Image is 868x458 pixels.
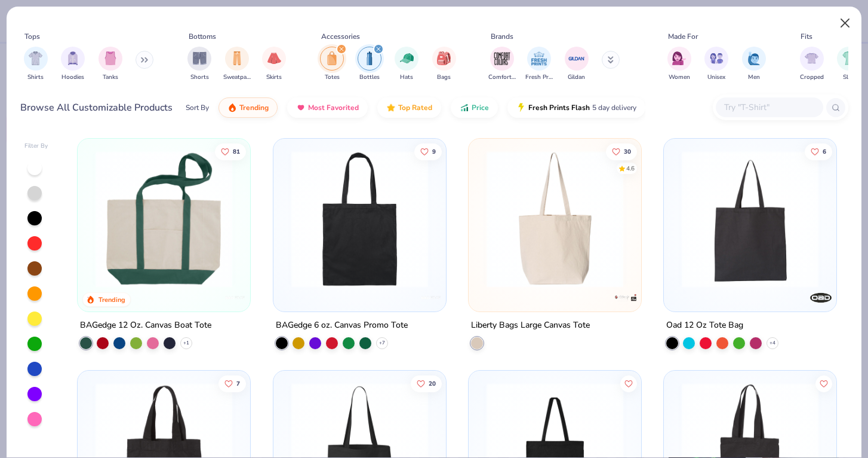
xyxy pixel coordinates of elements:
div: BAGedge 6 oz. Canvas Promo Tote [276,318,408,333]
img: Shirts Image [29,51,42,65]
button: filter button [667,47,691,82]
span: Fresh Prints [525,73,553,82]
button: Like [805,143,832,160]
img: 27b5c7c3-e969-429a-aedd-a97ddab816ce [285,151,434,288]
div: filter for Comfort Colors [488,47,516,82]
img: BAGedge logo [418,286,442,310]
button: filter button [187,47,211,82]
button: Like [815,375,832,392]
button: Close [834,12,857,35]
img: Fresh Prints Image [530,50,548,68]
span: + 4 [769,340,775,347]
button: filter button [395,47,418,82]
button: filter button [742,47,766,82]
button: filter button [358,47,381,82]
div: Bottoms [189,31,216,42]
button: filter button [320,47,344,82]
span: Price [472,103,489,112]
img: most_fav.gif [296,103,306,112]
span: Unisex [707,73,725,82]
div: filter for Bags [432,47,456,82]
div: filter for Women [667,47,691,82]
div: filter for Gildan [565,47,589,82]
span: 81 [233,148,240,154]
img: Comfort Colors Image [493,50,511,68]
button: Like [215,143,246,160]
button: Most Favorited [287,97,368,118]
div: Filter By [24,142,48,151]
button: filter button [223,47,251,82]
div: filter for Skirts [262,47,286,82]
div: filter for Tanks [99,47,122,82]
img: Hats Image [400,51,414,65]
div: Brands [491,31,513,42]
span: Comfort Colors [488,73,516,82]
img: Hoodies Image [66,51,79,65]
button: filter button [488,47,516,82]
img: Cropped Image [805,51,818,65]
img: Liberty Bags logo [614,286,638,310]
span: Men [748,73,760,82]
img: Gildan Image [568,50,586,68]
button: Like [414,143,441,160]
span: Bottles [359,73,380,82]
span: 20 [428,381,435,387]
img: 18a346f4-066a-4ba1-bd8c-7160f2b46754 [481,151,629,288]
span: Cropped [800,73,824,82]
input: Try "T-Shirt" [723,100,815,114]
button: filter button [99,47,122,82]
button: filter button [525,47,553,82]
span: Skirts [266,73,282,82]
img: Skirts Image [267,51,281,65]
button: filter button [565,47,589,82]
img: Women Image [672,51,686,65]
button: filter button [262,47,286,82]
span: Women [669,73,690,82]
span: Shorts [190,73,209,82]
img: Shorts Image [193,51,207,65]
div: filter for Cropped [800,47,824,82]
button: filter button [24,47,48,82]
button: Price [451,97,498,118]
img: Bottles Image [363,51,376,65]
span: Hoodies [61,73,84,82]
button: Fresh Prints Flash5 day delivery [507,97,645,118]
img: Bags Image [437,51,450,65]
span: 6 [823,148,826,154]
div: Made For [668,31,698,42]
img: 0486bd9f-63a6-4ed9-b254-6ac5fae3ddb5 [90,151,238,288]
span: 9 [432,148,435,154]
div: 4.6 [626,164,635,173]
span: Top Rated [398,103,432,112]
button: Like [218,375,246,392]
div: Tops [24,31,40,42]
button: filter button [704,47,728,82]
div: filter for Bottles [358,47,381,82]
span: 5 day delivery [592,101,636,115]
div: Liberty Bags Large Canvas Tote [471,318,590,333]
span: Most Favorited [308,103,359,112]
button: filter button [432,47,456,82]
span: Shirts [27,73,44,82]
img: flash.gif [516,103,526,112]
div: filter for Shorts [187,47,211,82]
div: Sort By [186,102,209,113]
span: Sweatpants [223,73,251,82]
span: Hats [400,73,413,82]
span: Bags [437,73,451,82]
div: filter for Hoodies [61,47,85,82]
div: filter for Unisex [704,47,728,82]
button: Top Rated [377,97,441,118]
button: Like [606,143,637,160]
div: filter for Sweatpants [223,47,251,82]
div: Oad 12 Oz Tote Bag [666,318,743,333]
span: Tanks [103,73,118,82]
span: Trending [239,103,269,112]
img: trending.gif [227,103,237,112]
div: filter for Slim [837,47,861,82]
img: Tanks Image [104,51,117,65]
span: + 7 [379,340,385,347]
img: TopRated.gif [386,103,396,112]
span: 7 [236,381,240,387]
img: BAGedge logo [223,286,247,310]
